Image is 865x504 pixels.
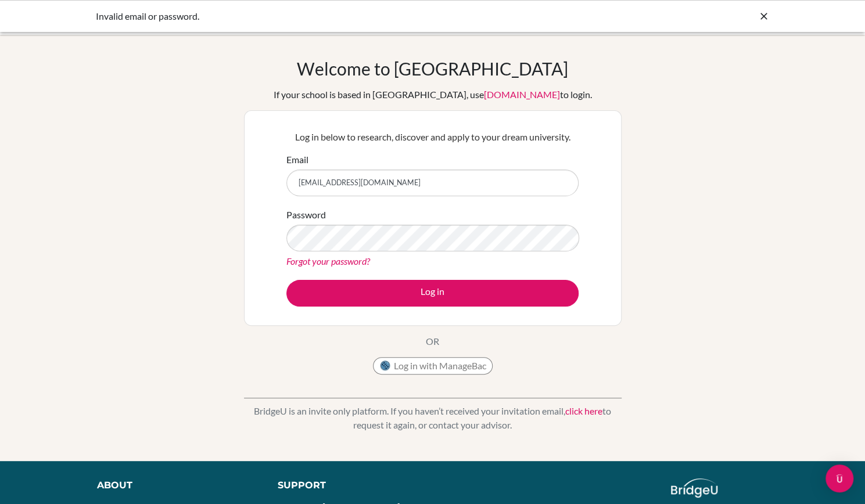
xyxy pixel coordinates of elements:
img: logo_white@2x-f4f0deed5e89b7ecb1c2cc34c3e3d731f90f0f143d5ea2071677605dd97b5244.png [671,478,718,498]
a: Forgot your password? [286,255,370,267]
div: Invalid email or password. [96,9,595,23]
a: [DOMAIN_NAME] [484,89,560,100]
div: If your school is based in [GEOGRAPHIC_DATA], use to login. [274,88,592,102]
a: click here [565,405,602,416]
p: OR [426,334,439,348]
button: Log in [286,280,579,307]
p: BridgeU is an invite only platform. If you haven’t received your invitation email, to request it ... [244,404,622,432]
div: About [97,478,252,492]
div: Open Intercom Messenger [825,465,853,492]
label: Password [286,208,326,222]
button: Log in with ManageBac [373,357,493,375]
h1: Welcome to [GEOGRAPHIC_DATA] [297,58,568,79]
p: Log in below to research, discover and apply to your dream university. [286,130,579,144]
div: Support [278,478,421,492]
label: Email [286,153,308,167]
